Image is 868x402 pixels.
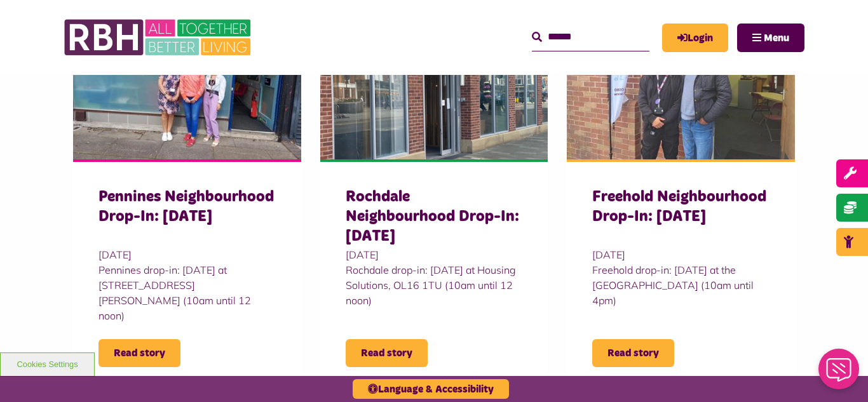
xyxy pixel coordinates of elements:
span: [DATE] [592,247,770,262]
span: Read story [98,339,180,367]
span: Read story [592,339,674,367]
a: Freehold Neighbourhood Drop-In: [DATE] [DATE] Freehold drop-in: [DATE] at the [GEOGRAPHIC_DATA] (... [567,17,795,392]
button: Language & Accessibility [353,379,509,399]
span: [DATE] [346,247,523,262]
span: Read story [346,339,428,367]
img: RBH [64,13,254,62]
h3: Pennines Neighbourhood Drop-In: [DATE] [98,187,276,247]
span: Menu [764,33,789,43]
a: MyRBH [662,23,728,52]
a: Pennines Neighbourhood Drop-In: [DATE] [DATE] Pennines drop-in: [DATE] at [STREET_ADDRESS][PERSON... [73,17,301,392]
span: [DATE] [98,247,276,262]
h3: Freehold Neighbourhood Drop-In: [DATE] [592,187,770,247]
input: Search [532,23,649,51]
iframe: Netcall Web Assistant for live chat [811,345,868,402]
div: Rochdale drop-in: [DATE] at Housing Solutions, OL16 1TU (10am until 12 noon) [346,262,523,308]
h3: Rochdale Neighbourhood Drop-In: [DATE] [346,187,523,247]
div: Freehold drop-in: [DATE] at the [GEOGRAPHIC_DATA] (10am until 4pm) [592,262,770,308]
img: Freehold Abdul [567,17,795,159]
img: Front door of Rochdale Housing Solutions office [320,17,548,159]
div: Pennines drop-in: [DATE] at [STREET_ADDRESS][PERSON_NAME] (10am until 12 noon) [98,262,276,323]
img: Smallbridge Drop In [73,17,301,159]
button: Navigation [737,23,804,52]
a: Rochdale Neighbourhood Drop-In: [DATE] [DATE] Rochdale drop-in: [DATE] at Housing Solutions, OL16... [320,17,548,392]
